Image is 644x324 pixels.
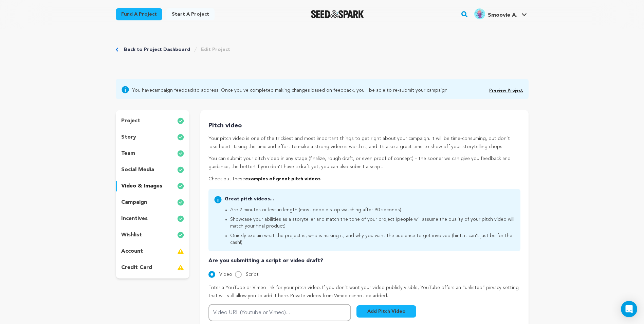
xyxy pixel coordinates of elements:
[116,262,190,273] button: credit card
[116,164,190,175] button: social media
[246,272,259,277] span: Script
[116,213,190,224] button: incentives
[219,272,232,277] span: Video
[121,198,147,206] p: campaign
[116,197,190,208] button: campaign
[230,216,515,230] li: Showcase your abilities as a storyteller and match the tone of your project (people will assume t...
[208,257,520,265] p: Are you submitting a script or video draft?
[208,121,520,131] p: Pitch video
[621,301,637,317] div: Open Intercom Messenger
[177,149,184,158] img: check-circle-full.svg
[121,166,154,174] p: social media
[208,304,351,321] input: Video URL (Youtube or Vimeo)...
[177,264,184,272] img: warning-full.svg
[121,117,140,125] p: project
[225,196,515,202] p: Great pitch videos...
[489,89,523,93] a: Preview Project
[116,148,190,159] button: team
[121,264,152,272] p: credit card
[152,88,195,93] a: campaign feedback
[177,215,184,223] img: check-circle-full.svg
[208,175,520,183] p: Check out these .
[116,230,190,240] button: wishlist
[177,166,184,174] img: check-circle-full.svg
[356,305,416,318] button: Add Pitch Video
[116,246,190,257] button: account
[121,215,148,223] p: incentives
[177,198,184,206] img: check-circle-full.svg
[473,7,528,19] a: Smoovie A.'s Profile
[311,10,364,18] a: Seed&Spark Homepage
[230,206,515,213] li: Are 2 minutes or less in length (most people stop watching after 90 seconds)
[121,231,142,239] p: wishlist
[121,149,135,158] p: team
[201,46,230,53] a: Edit Project
[177,182,184,190] img: check-circle-full.svg
[166,8,215,20] a: Start a project
[230,232,515,246] li: Quickly explain what the project is, who is making it, and why you want the audience to get invol...
[121,133,136,141] p: story
[177,247,184,255] img: warning-full.svg
[208,155,520,171] p: You can submit your pitch video in any stage (finalize, rough draft, or even proof of concept) – ...
[124,46,190,53] a: Back to Project Dashboard
[116,181,190,192] button: video & images
[473,7,528,21] span: Smoovie A.'s Profile
[474,8,485,19] img: 3e4a48f477ea2e1c.jpg
[177,231,184,239] img: check-circle-full.svg
[177,133,184,141] img: check-circle-full.svg
[116,46,230,53] div: Breadcrumb
[208,284,520,300] p: Enter a YouTube or Vimeo link for your pitch video. If you don’t want your video publicly visible...
[474,8,517,19] div: Smoovie A.'s Profile
[116,115,190,126] button: project
[116,8,162,20] a: Fund a project
[208,135,520,151] p: Your pitch video is one of the trickiest and most important things to get right about your campai...
[488,13,517,18] span: Smoovie A.
[132,86,448,94] span: You have to address! Once you've completed making changes based on feedback, you'll be able to re...
[245,177,320,181] a: examples of great pitch videos
[311,10,364,18] img: Seed&Spark Logo Dark Mode
[121,182,162,190] p: video & images
[116,132,190,143] button: story
[177,117,184,125] img: check-circle-full.svg
[121,247,143,255] p: account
